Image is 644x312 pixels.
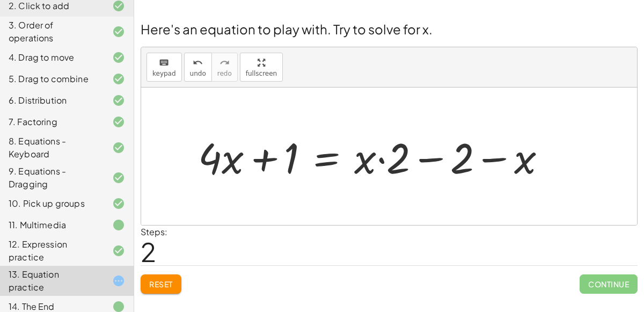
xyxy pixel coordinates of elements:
i: Task finished and correct. [112,244,125,257]
i: Task finished and correct. [112,25,125,38]
div: 5. Drag to combine [9,72,95,85]
i: Task finished and correct. [112,115,125,128]
div: 4. Drag to move [9,51,95,64]
span: Reset [149,279,173,289]
span: redo [217,70,232,77]
i: Task finished and correct. [112,197,125,210]
button: keyboardkeypad [147,53,182,82]
i: undo [193,56,203,69]
div: 10. Pick up groups [9,197,95,210]
div: 9. Equations - Dragging [9,165,95,191]
i: Task finished. [112,219,125,231]
div: 11. Multimedia [9,219,95,231]
i: keyboard [159,56,169,69]
div: 6. Distribution [9,94,95,107]
button: Reset [141,274,181,294]
div: 13. Equation practice [9,268,95,294]
i: Task finished and correct. [112,141,125,154]
span: fullscreen [246,70,277,77]
div: 7. Factoring [9,115,95,128]
i: redo [219,56,230,69]
span: undo [190,70,206,77]
div: 3. Order of operations [9,19,95,45]
span: 2 [141,235,156,268]
span: keypad [152,70,176,77]
i: Task started. [112,274,125,287]
label: Steps: [141,226,167,237]
span: Here's an equation to play with. Try to solve for x. [141,21,433,37]
div: 12. Expression practice [9,238,95,264]
div: 8. Equations - Keyboard [9,135,95,161]
button: fullscreen [240,53,283,82]
i: Task finished and correct. [112,94,125,107]
i: Task finished and correct. [112,72,125,85]
i: Task finished and correct. [112,171,125,184]
button: undoundo [184,53,212,82]
button: redoredo [211,53,238,82]
i: Task finished and correct. [112,51,125,64]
